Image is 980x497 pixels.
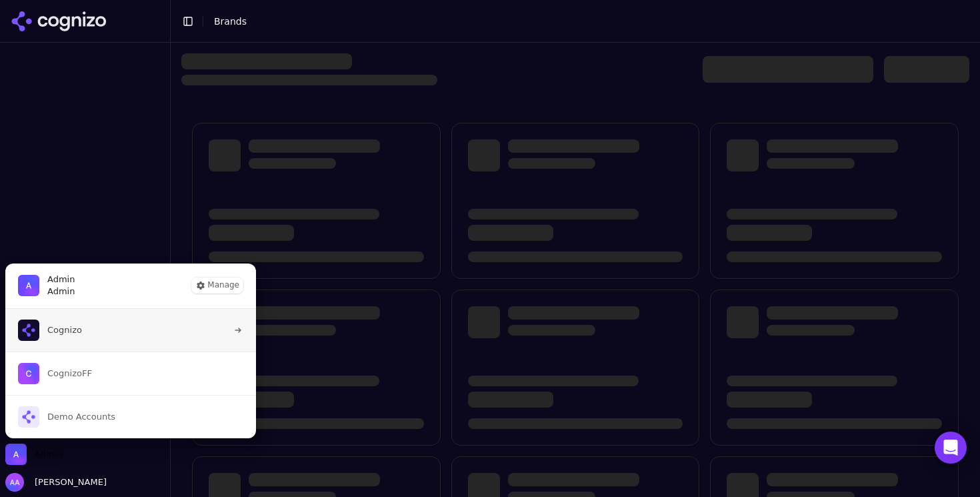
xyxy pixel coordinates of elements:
span: Demo Accounts [47,411,115,423]
img: Cognizo [18,320,39,341]
div: Open Intercom Messenger [935,432,967,464]
div: List of all organization memberships [5,308,257,438]
button: Open user button [5,473,107,492]
span: [PERSON_NAME] [29,476,107,488]
img: Alp Aysan [5,473,24,492]
button: Manage [191,278,243,294]
span: Admin [35,448,62,460]
img: Admin [18,275,39,296]
img: Demo Accounts [18,406,39,428]
span: Admin [47,286,75,298]
img: Admin [5,444,27,465]
span: Admin [47,274,75,286]
span: Brands [214,16,247,27]
div: Admin is active [5,264,256,438]
img: CognizoFF [18,363,39,384]
button: Close organization switcher [5,444,62,465]
span: Cognizo [47,324,82,336]
nav: breadcrumb [214,15,247,28]
span: CognizoFF [47,368,92,380]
